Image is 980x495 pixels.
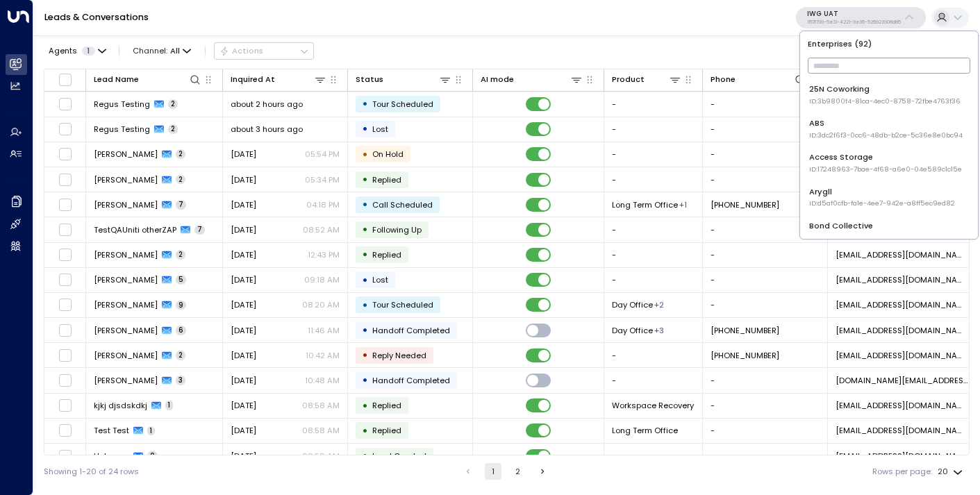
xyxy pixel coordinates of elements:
[711,199,779,210] span: +34641784525
[302,400,340,411] p: 08:58 AM
[836,249,969,260] span: turok3000+test4@gmail.com
[836,425,969,436] span: test@zzz.com
[711,350,779,361] span: +34642784152
[807,10,901,18] p: IWG UAT
[231,73,275,86] div: Inquired At
[703,368,828,392] td: -
[796,7,926,29] button: IWG UAT1157f799-5e31-4221-9e36-526923908d85
[58,198,72,212] span: Toggle select row
[231,375,256,386] span: Yesterday
[231,425,256,436] span: Yesterday
[94,325,158,336] span: Daniel Vaca
[703,268,828,292] td: -
[302,299,340,310] p: 08:20 AM
[94,400,147,411] span: kjkj djsdskdkj
[165,401,173,410] span: 1
[372,149,404,160] span: On Hold
[604,343,703,367] td: -
[711,325,779,336] span: +34642784152
[703,92,828,116] td: -
[604,217,703,242] td: -
[836,400,969,411] span: sjdfhsoihsdfjshfk@jhsdkjhf.tt
[176,326,186,335] span: 6
[58,147,72,161] span: Toggle select row
[703,243,828,267] td: -
[302,451,340,462] p: 08:58 AM
[604,444,703,468] td: -
[58,423,72,437] span: Toggle select row
[459,463,551,480] nav: pagination navigation
[303,224,340,235] p: 08:52 AM
[58,248,72,262] span: Toggle select row
[809,117,963,140] div: ABS
[836,375,969,386] span: danielamirraguimaraes.prof@gmail.com
[128,43,196,58] span: Channel:
[94,99,150,110] span: Regus Testing
[58,298,72,312] span: Toggle select row
[372,325,450,336] span: Handoff Completed
[231,325,256,336] span: Yesterday
[612,299,653,310] span: Day Office
[147,426,155,436] span: 1
[362,446,368,465] div: •
[654,299,664,310] div: Long Term Office,Short Term Office
[306,350,340,361] p: 10:42 AM
[94,149,158,160] span: Penny Perriwinkle
[231,350,256,361] span: Yesterday
[362,119,368,138] div: •
[809,151,962,174] div: Access Storage
[176,149,185,159] span: 2
[94,73,201,86] div: Lead Name
[604,268,703,292] td: -
[809,186,955,209] div: Arygll
[168,99,178,109] span: 2
[176,275,186,285] span: 5
[94,425,129,436] span: Test Test
[231,224,256,235] span: Sep 22, 2025
[362,321,368,339] div: •
[510,463,526,480] button: Go to page 2
[356,73,451,86] div: Status
[58,223,72,237] span: Toggle select row
[836,451,969,462] span: cfalafwh@guerrillamailblock.com
[604,117,703,142] td: -
[176,200,186,210] span: 7
[231,149,256,160] span: Yesterday
[612,325,653,336] span: Day Office
[94,249,158,260] span: Daniel Vaca
[362,346,368,364] div: •
[362,94,368,113] div: •
[485,463,501,480] button: page 1
[872,466,932,478] label: Rows per page:
[362,396,368,415] div: •
[679,199,687,210] div: Short Term Office
[809,165,962,174] span: ID: 17248963-7bae-4f68-a6e0-04e589c1c15e
[94,73,139,86] div: Lead Name
[231,274,256,285] span: Yesterday
[231,299,256,310] span: Yesterday
[612,73,645,86] div: Product
[170,47,180,56] span: All
[58,398,72,412] span: Toggle select row
[231,400,256,411] span: Yesterday
[807,19,901,25] p: 1157f799-5e31-4221-9e36-526923908d85
[362,195,368,214] div: •
[44,11,149,23] a: Leads & Conversations
[372,174,401,185] span: Replied
[836,274,969,285] span: turok3000+test2@gmail.com
[809,83,961,106] div: 25N Coworking
[58,449,72,463] span: Toggle select row
[58,324,72,337] span: Toggle select row
[362,371,368,389] div: •
[356,73,383,86] div: Status
[809,131,963,140] span: ID: 3dc2f6f3-0cc6-48db-b2ce-5c36e8e0bc94
[612,199,678,210] span: Long Term Office
[128,43,196,58] button: Channel:All
[604,92,703,116] td: -
[231,124,303,135] span: about 3 hours ago
[612,400,694,411] span: Workspace Recovery
[372,274,388,285] span: Lost
[612,73,681,86] div: Product
[372,224,422,235] span: Following Up
[362,296,368,314] div: •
